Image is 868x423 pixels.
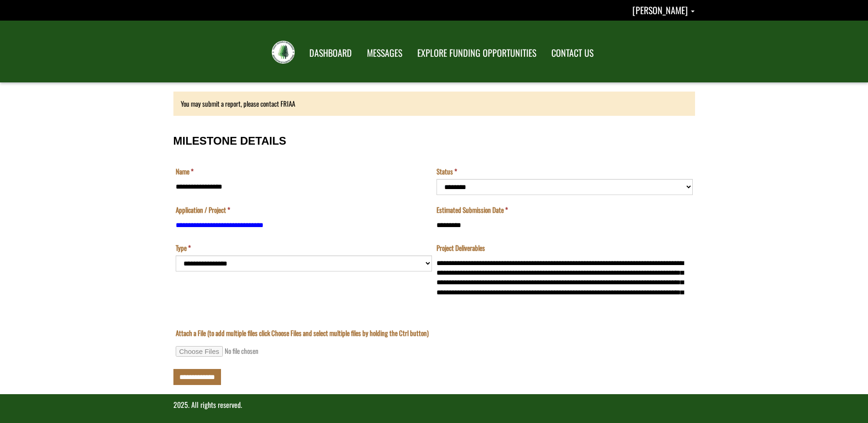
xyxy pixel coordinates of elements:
input: Application / Project is a required field. [176,217,432,233]
label: Name [176,167,194,176]
p: 2025 [173,400,695,410]
input: Attach a File (to add multiple files click Choose Files and select multiple files by holding the ... [176,346,300,357]
textarea: Project Deliverables [437,255,693,300]
label: Project Deliverables [437,243,485,253]
a: DASHBOARD [302,42,359,65]
a: Nicole Marburg [632,3,695,17]
a: CONTACT US [545,42,600,65]
label: Attach a File (to add multiple files click Choose Files and select multiple files by holding the ... [176,328,429,338]
fieldset: MILESTONE DETAILS [173,125,695,310]
span: [PERSON_NAME] [632,3,688,17]
div: Milestone Details [173,125,695,385]
nav: Main Navigation [301,39,600,65]
label: Type [176,243,191,253]
input: Name [176,179,432,195]
a: MESSAGES [360,42,409,65]
div: You may submit a report, please contact FRIAA [173,92,695,116]
a: EXPLORE FUNDING OPPORTUNITIES [410,42,543,65]
span: . All rights reserved. [188,399,242,410]
label: Application / Project [176,205,230,215]
img: FRIAA Submissions Portal [272,41,295,64]
label: Estimated Submission Date [437,205,508,215]
label: Status [437,167,457,176]
h3: MILESTONE DETAILS [173,135,695,147]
